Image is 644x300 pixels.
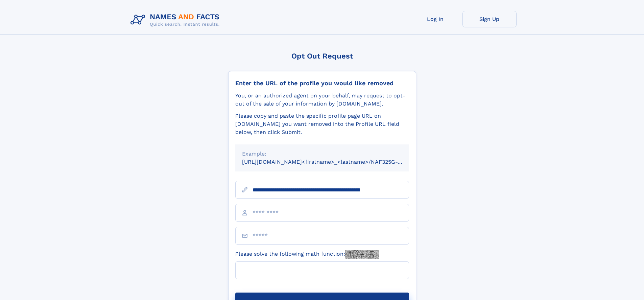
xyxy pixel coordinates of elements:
[235,79,409,87] div: Enter the URL of the profile you would like removed
[462,11,517,27] a: Sign Up
[228,52,416,60] div: Opt Out Request
[235,250,379,259] label: Please solve the following math function:
[408,11,462,27] a: Log In
[242,150,402,158] div: Example:
[235,92,409,108] div: You, or an authorized agent on your behalf, may request to opt-out of the sale of your informatio...
[128,11,225,29] img: Logo Names and Facts
[242,159,422,165] small: [URL][DOMAIN_NAME]<firstname>_<lastname>/NAF325G-xxxxxxxx
[235,112,409,136] div: Please copy and paste the specific profile page URL on [DOMAIN_NAME] you want removed into the Pr...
